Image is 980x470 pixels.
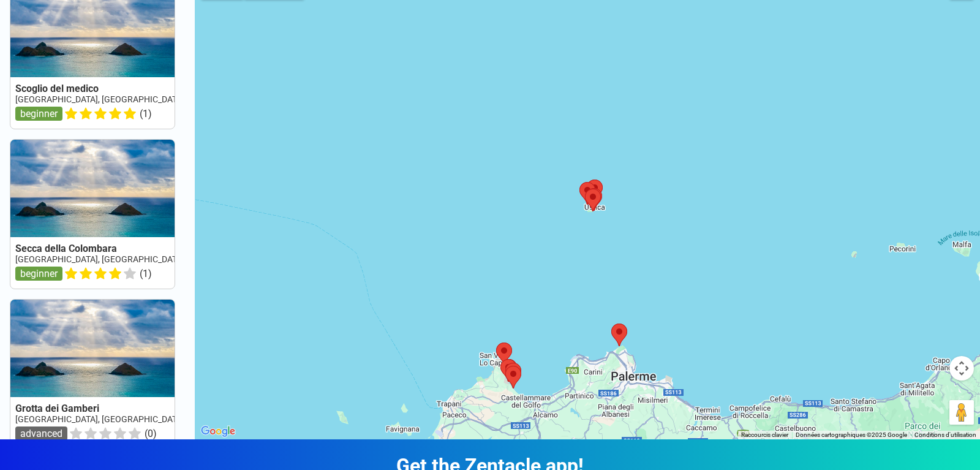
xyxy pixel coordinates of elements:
[198,423,238,439] a: Ouvrir cette zone dans Google Maps (dans une nouvelle fenêtre)
[796,431,907,438] span: Données cartographiques ©2025 Google
[914,431,976,438] a: Conditions d'utilisation (s'ouvre dans un nouvel onglet)
[198,423,238,439] img: Google
[741,431,788,439] button: Raccourcis clavier
[949,400,974,425] button: Faites glisser Pegman sur la carte pour ouvrir Street View
[949,356,974,381] button: Commandes de la caméra de la carte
